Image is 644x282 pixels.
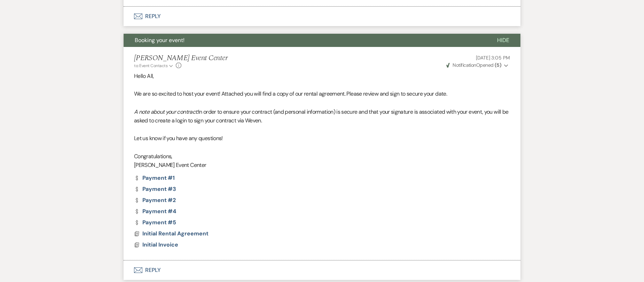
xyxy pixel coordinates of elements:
span: Initial Rental Agreement [142,230,209,237]
button: Reply [124,260,520,280]
span: Hide [497,37,509,44]
span: Initial Invoice [142,241,178,248]
h5: [PERSON_NAME] Event Center [134,54,227,63]
p: [PERSON_NAME] Event Center [134,161,510,170]
span: Notification [453,62,476,68]
span: Congratulations, [134,153,172,160]
a: Payment #5 [134,220,176,225]
strong: ( 5 ) [495,62,501,68]
button: Booking your event! [124,34,486,47]
a: Payment #2 [134,198,176,203]
span: Opened [446,62,501,68]
a: Payment #3 [134,186,176,192]
a: Payment #4 [134,209,176,214]
span: In order to ensure your contract (and personal information) is secure and that your signature is ... [134,108,509,124]
button: NotificationOpened (5) [445,62,510,69]
a: Payment #1 [134,175,175,181]
span: We are so excited to host your event! Attached you will find a copy of our rental agreement. Plea... [134,90,447,97]
button: Reply [124,7,520,26]
span: Let us know if you have any questions! [134,135,223,142]
span: to: Event Contacts [134,63,167,69]
span: Booking your event! [135,37,184,44]
em: A note about your contract: [134,108,198,115]
button: Initial Rental Agreement [142,229,210,238]
button: to: Event Contacts [134,63,174,69]
button: Hide [486,34,520,47]
p: Hello All, [134,72,510,81]
button: Initial Invoice [142,241,180,249]
span: [DATE] 3:05 PM [476,55,510,61]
